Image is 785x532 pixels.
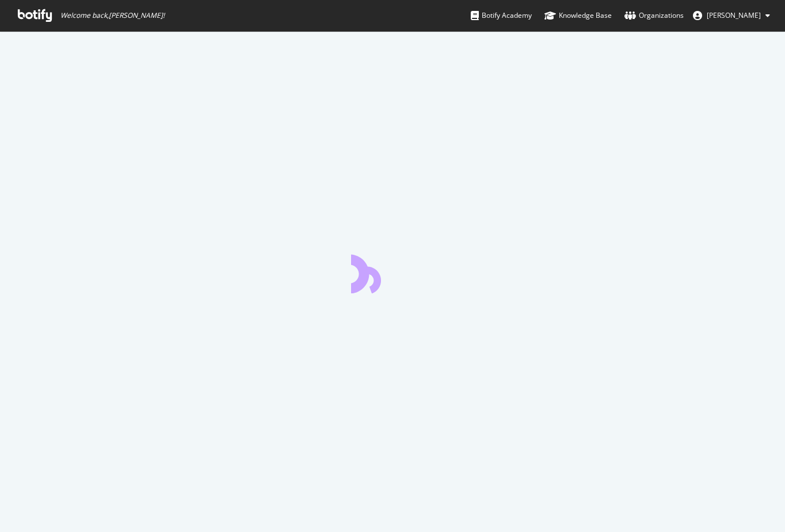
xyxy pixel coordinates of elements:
div: Organizations [624,10,684,21]
span: Welcome back, [PERSON_NAME] ! [60,11,165,20]
div: animation [351,252,434,293]
div: Knowledge Base [544,10,612,21]
span: Olivier Gourdin [707,10,761,20]
button: [PERSON_NAME] [684,6,779,25]
div: Botify Academy [471,10,532,21]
